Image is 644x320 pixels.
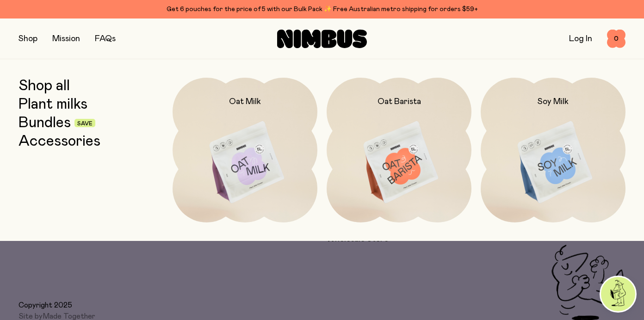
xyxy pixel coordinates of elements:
[77,121,93,126] span: Save
[327,78,471,222] a: Oat Barista
[607,30,625,48] button: 0
[95,35,116,43] a: FAQs
[19,96,87,113] a: Plant milks
[19,78,70,94] a: Shop all
[19,4,625,15] div: Get 6 pouches for the price of 5 with our Bulk Pack ✨ Free Australian metro shipping for orders $59+
[52,35,80,43] a: Mission
[229,96,261,107] h2: Oat Milk
[569,35,592,43] a: Log In
[378,96,421,107] h2: Oat Barista
[481,78,625,222] a: Soy Milk
[19,133,100,150] a: Accessories
[601,277,635,311] img: agent
[173,78,317,222] a: Oat Milk
[19,115,71,131] a: Bundles
[538,96,569,107] h2: Soy Milk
